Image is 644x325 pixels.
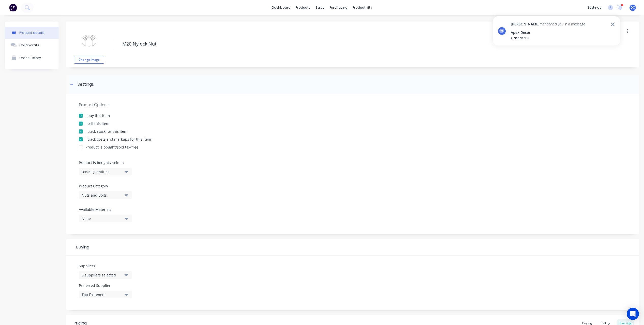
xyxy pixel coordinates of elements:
[627,308,639,320] div: Open Intercom Messenger
[82,292,122,297] div: Top Fasteners
[79,283,132,288] label: Preferred Supplier
[85,137,151,142] div: I track costs and markups for this item
[74,25,104,64] div: fileChange image
[85,113,110,118] div: I buy this item
[79,102,626,108] div: Product Options
[511,22,540,26] span: [PERSON_NAME]
[269,4,293,11] a: dashboard
[327,4,350,11] div: purchasing
[79,183,130,189] label: Product Category
[85,121,109,126] div: I sell this item
[631,5,635,10] span: DC
[585,4,604,11] div: settings
[79,207,132,212] label: Available Materials
[9,4,17,11] img: Factory
[82,169,122,174] div: Basic Quantities
[79,215,132,222] button: None
[82,272,122,278] div: 5 suppliers selected
[19,43,39,47] div: Collaborate
[19,56,41,60] div: Order History
[66,239,639,256] div: Buying
[511,30,585,35] div: Apex Decor
[19,31,44,35] div: Product details
[82,216,122,221] div: None
[5,39,58,51] button: Collaborate
[313,4,327,11] div: sales
[79,271,132,279] button: 5 suppliers selected
[5,27,58,39] button: Product details
[79,263,132,269] label: Suppliers
[5,51,58,64] button: Order History
[511,21,585,27] div: mentioned you in a message
[350,4,375,11] div: productivity
[85,129,127,134] div: I track stock for this item
[79,168,132,175] button: Basic Quantities
[74,56,104,64] button: Change image
[293,4,313,11] div: products
[511,35,521,40] span: Order
[82,193,122,198] div: Nuts and Bolts
[120,38,566,50] textarea: M20 Nylock Nut
[85,144,138,150] div: Product is bought/sold tax-free
[79,291,132,298] button: Top Fasteners
[76,28,102,53] img: file
[79,160,130,165] label: Product is bought / sold in
[78,81,94,88] div: Settings
[79,191,132,199] button: Nuts and Bolts
[511,35,585,40] div: # 364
